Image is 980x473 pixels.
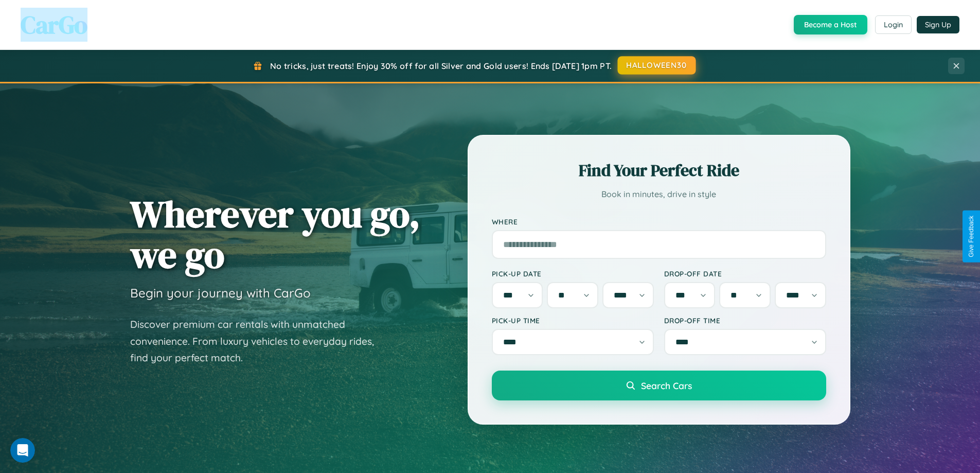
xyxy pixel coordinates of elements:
[664,269,826,278] label: Drop-off Date
[492,371,826,400] button: Search Cars
[492,217,826,226] label: Where
[875,15,912,34] button: Login
[21,8,87,42] span: CarGo
[130,194,420,275] h1: Wherever you go, we go
[492,187,826,202] p: Book in minutes, drive in style
[641,380,692,391] span: Search Cars
[10,438,35,463] iframe: Intercom live chat
[492,316,654,325] label: Pick-up Time
[794,15,867,34] button: Become a Host
[130,285,311,301] h3: Begin your journey with CarGo
[492,269,654,278] label: Pick-up Date
[618,56,696,75] button: HALLOWEEN30
[917,16,959,33] button: Sign Up
[270,61,612,71] span: No tricks, just treats! Enjoy 30% off for all Silver and Gold users! Ends [DATE] 1pm PT.
[664,316,826,325] label: Drop-off Time
[130,316,387,366] p: Discover premium car rentals with unmatched convenience. From luxury vehicles to everyday rides, ...
[968,216,975,257] div: Give Feedback
[492,159,826,182] h2: Find Your Perfect Ride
